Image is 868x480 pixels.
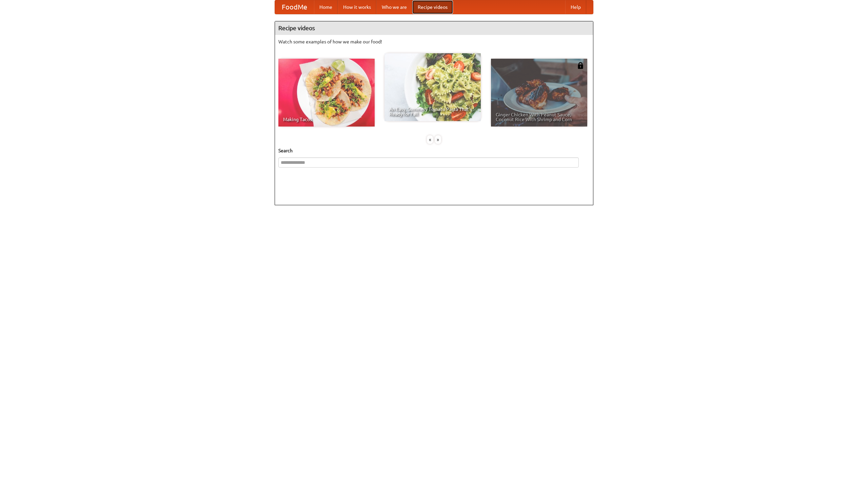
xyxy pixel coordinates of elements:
a: Recipe videos [412,0,453,14]
div: » [435,135,441,144]
a: FoodMe [275,0,314,14]
h4: Recipe videos [275,21,593,35]
a: How it works [338,0,376,14]
span: Making Tacos [283,117,370,122]
p: Watch some examples of how we make our food! [278,38,590,45]
a: Who we are [376,0,412,14]
div: « [427,135,433,144]
a: Home [314,0,338,14]
a: An Easy, Summery Tomato Pasta That's Ready for Fall [384,53,481,121]
a: Help [565,0,586,14]
span: An Easy, Summery Tomato Pasta That's Ready for Fall [389,107,476,116]
img: 483408.png [577,62,584,69]
h5: Search [278,147,590,154]
a: Making Tacos [278,59,375,127]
